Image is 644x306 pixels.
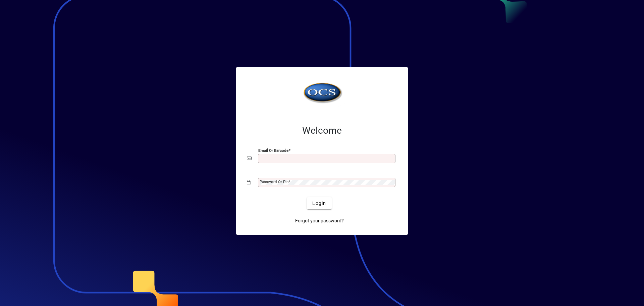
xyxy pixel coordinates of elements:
a: Forgot your password? [292,215,346,227]
mat-label: Password or Pin [260,179,288,184]
span: Login [312,200,326,207]
h2: Welcome [247,125,397,136]
span: Forgot your password? [295,217,344,224]
button: Login [307,197,331,209]
mat-label: Email or Barcode [258,148,288,153]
